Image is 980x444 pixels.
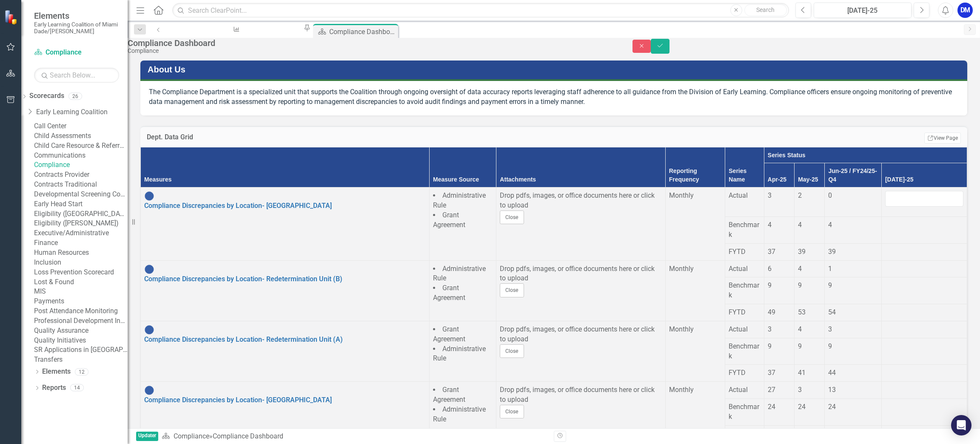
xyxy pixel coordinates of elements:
[768,403,775,411] span: 24
[68,92,82,100] div: 26
[213,432,283,440] div: Compliance Dashboard
[828,248,836,256] span: 39
[768,221,772,229] span: 4
[4,9,20,25] img: ClearPoint Strategy
[814,3,912,18] button: [DATE]-25
[144,275,342,283] a: Compliance Discrepancies by Location- Redetermination Unit (B)
[148,65,963,74] h3: About Us
[828,403,836,411] span: 24
[174,432,209,440] a: Compliance
[433,325,465,343] span: Grant Agreement
[500,385,661,405] div: Drop pdfs, images, or office documents here or click to upload
[162,432,547,441] div: »
[729,308,746,316] span: FYTD
[768,369,775,377] span: 37
[34,287,128,297] a: MIS
[768,151,963,159] div: Series Status
[729,386,748,394] span: Actual
[768,248,775,256] span: 37
[34,306,128,316] a: Post Attendance Monitoring
[798,281,802,289] span: 9
[885,175,963,184] div: [DATE]-25
[34,209,128,219] a: Eligibility ([GEOGRAPHIC_DATA])
[817,6,909,16] div: [DATE]-25
[729,248,746,256] span: FYTD
[34,141,128,151] a: Child Care Resource & Referral (CCR&R)
[669,167,722,184] div: Reporting Frequency
[34,248,128,258] a: Human Resources
[729,221,759,239] span: Benchmark
[167,24,303,35] a: Compliance Discrepancies by Location- Transfers
[144,202,332,210] a: Compliance Discrepancies by Location- [GEOGRAPHIC_DATA]
[172,3,789,18] input: Search ClearPoint...
[34,180,128,190] a: Contracts Traditional
[42,367,71,377] a: Elements
[798,403,806,411] span: 24
[175,32,295,43] div: Compliance Discrepancies by Location- Transfers
[669,264,722,274] div: Monthly
[756,6,775,13] span: Search
[729,281,759,299] span: Benchmark
[828,167,877,184] div: Jun-25 / FY24/25-Q4
[34,21,119,35] small: Early Learning Coalition of Miami Dade/[PERSON_NAME]
[34,160,128,170] a: Compliance
[144,175,426,184] div: Measures
[34,170,128,180] a: Contracts Provider
[729,325,748,333] span: Actual
[433,211,465,229] span: Grant Agreement
[729,403,759,421] span: Benchmark
[768,191,772,199] span: 3
[951,415,971,435] div: Open Intercom Messenger
[34,11,119,21] span: Elements
[34,355,128,365] a: Transfers
[500,325,661,344] div: Drop pdfs, images, or office documents here or click to upload
[34,345,128,355] a: SR Applications in [GEOGRAPHIC_DATA]
[34,238,128,248] a: Finance
[34,297,128,306] a: Payments
[34,277,128,287] a: Lost & Found
[149,87,959,107] p: The Compliance Department is a specialized unit that supports the Coalition through ongoing overs...
[34,326,128,336] a: Quality Assurance
[828,281,832,289] span: 9
[29,91,64,101] a: Scorecards
[75,368,88,375] div: 12
[828,265,832,273] span: 1
[828,386,836,394] span: 13
[957,3,973,18] button: DM
[768,342,772,350] span: 9
[768,265,772,273] span: 6
[798,386,802,394] span: 3
[798,265,802,273] span: 4
[669,385,722,395] div: Monthly
[798,308,806,316] span: 53
[144,191,154,201] img: No Information
[144,385,154,395] img: No Information
[34,121,128,131] a: Call Center
[34,190,128,199] a: Developmental Screening Compliance
[128,48,615,54] div: Compliance
[798,248,806,256] span: 39
[798,191,802,199] span: 2
[744,4,787,16] button: Search
[433,405,486,423] span: Administrative Rule
[798,175,821,184] div: May-25
[36,107,128,117] a: Early Learning Coalition
[768,325,772,333] span: 3
[147,133,601,141] h3: Dept. Data Grid
[433,191,486,209] span: Administrative Rule
[500,175,661,184] div: Attachments
[34,68,119,83] input: Search Below...
[798,221,802,229] span: 4
[500,405,524,418] button: Close
[729,342,759,360] span: Benchmark
[34,199,128,209] a: Early Head Start
[669,191,722,201] div: Monthly
[34,258,128,268] a: Inclusion
[828,191,832,199] span: 0
[500,191,661,210] div: Drop pdfs, images, or office documents here or click to upload
[34,316,128,326] a: Professional Development Institute
[768,175,791,184] div: Apr-25
[34,131,128,141] a: Child Assessments
[729,191,748,199] span: Actual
